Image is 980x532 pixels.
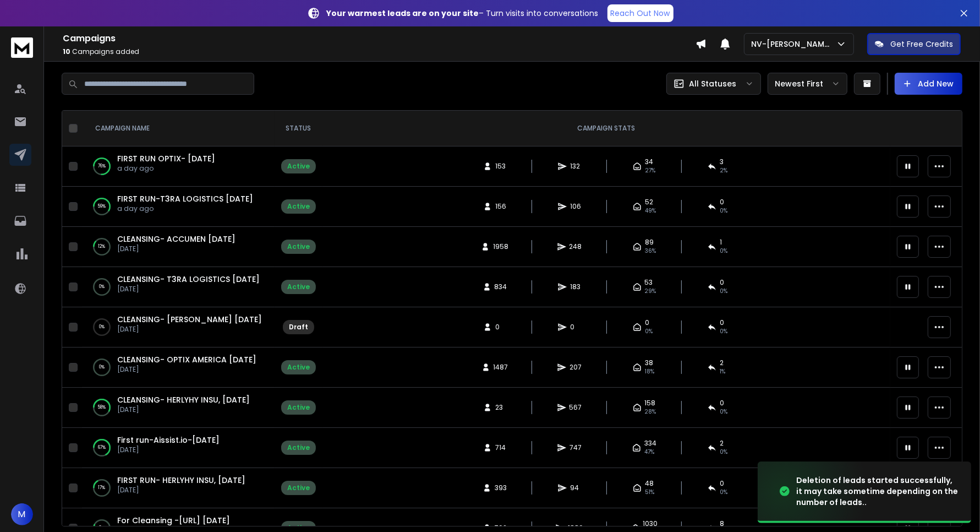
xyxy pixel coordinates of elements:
[570,202,581,211] span: 106
[645,287,656,296] span: 29 %
[117,446,220,454] p: [DATE]
[895,73,962,95] button: Add New
[117,274,260,285] span: CLEANSING- T3RA LOGISTICS [DATE]
[287,242,310,251] div: Active
[63,32,696,45] h1: Campaigns
[117,475,245,486] a: FIRST RUN- HERLYHY INSU, [DATE]
[720,207,727,215] span: 0 %
[322,111,890,146] th: CAMPAIGN STATS
[645,399,656,408] span: 158
[645,408,656,416] span: 28 %
[82,468,275,508] td: 17%FIRST RUN- HERLYHY INSU, [DATE][DATE]
[82,146,275,187] td: 76%FIRST RUN OPTIX- [DATE]a day ago
[494,363,508,372] span: 1487
[611,8,670,19] p: Reach Out Now
[890,39,953,50] p: Get Free Credits
[720,519,724,528] span: 8
[289,323,308,332] div: Draft
[493,242,508,251] span: 1958
[495,202,506,211] span: 156
[720,479,724,488] span: 0
[867,33,961,55] button: Get Free Credits
[570,403,582,412] span: 567
[117,325,262,334] p: [DATE]
[99,322,105,333] p: 0 %
[117,153,215,164] a: FIRST RUN OPTIX- [DATE]
[327,8,599,19] p: – Turn visits into conversations
[645,158,653,166] span: 34
[11,503,33,525] button: M
[98,241,106,252] p: 12 %
[768,73,847,95] button: Newest First
[287,162,310,171] div: Active
[98,402,106,413] p: 58 %
[720,166,727,175] span: 2 %
[117,394,250,405] span: CLEANSING- HERLYHY INSU, [DATE]
[287,484,310,492] div: Active
[98,201,106,212] p: 59 %
[117,245,236,253] p: [DATE]
[117,405,250,414] p: [DATE]
[720,158,724,166] span: 3
[720,408,727,416] span: 0 %
[645,238,654,247] span: 89
[117,193,253,204] a: FIRST RUN-T3RA LOGISTICS [DATE]
[98,482,106,493] p: 17 %
[720,367,725,376] span: 1 %
[82,307,275,348] td: 0%CLEANSING- [PERSON_NAME] [DATE][DATE]
[645,479,654,488] span: 48
[720,448,727,457] span: 0 %
[570,242,582,251] span: 248
[645,327,653,336] span: 0%
[570,443,582,452] span: 747
[82,187,275,227] td: 59%FIRST RUN-T3RA LOGISTICS [DATE]a day ago
[495,162,506,171] span: 153
[82,227,275,267] td: 12%CLEANSING- ACCUMEN [DATE][DATE]
[720,318,724,327] span: 0
[720,399,724,408] span: 0
[570,323,581,332] span: 0
[645,318,649,327] span: 0
[117,285,260,294] p: [DATE]
[98,161,106,172] p: 76 %
[117,365,256,374] p: [DATE]
[796,475,958,508] div: Deletion of leads started successfully, it may take sometime depending on the number of leads..
[287,443,310,452] div: Active
[644,439,656,448] span: 334
[287,283,310,291] div: Active
[82,111,275,146] th: CAMPAIGN NAME
[644,448,654,457] span: 47 %
[570,363,582,372] span: 207
[570,484,581,492] span: 94
[570,283,581,291] span: 183
[117,486,245,495] p: [DATE]
[720,247,727,256] span: 0 %
[607,4,674,22] a: Reach Out Now
[720,359,724,367] span: 2
[275,111,322,146] th: STATUS
[720,238,722,247] span: 1
[117,435,220,446] a: First run-Aissist.io-[DATE]
[495,484,507,492] span: 393
[645,367,654,376] span: 18 %
[720,287,727,296] span: 0 %
[645,278,653,287] span: 53
[287,202,310,211] div: Active
[645,207,656,215] span: 49 %
[720,439,724,448] span: 2
[720,278,724,287] span: 0
[720,488,727,497] span: 0 %
[117,234,236,245] span: CLEANSING- ACCUMEN [DATE]
[645,359,653,367] span: 38
[63,47,70,56] span: 10
[117,354,256,365] span: CLEANSING- OPTIX AMERICA [DATE]
[117,515,230,526] a: For Cleansing -[URL] [DATE]
[99,281,105,292] p: 0 %
[495,323,506,332] span: 0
